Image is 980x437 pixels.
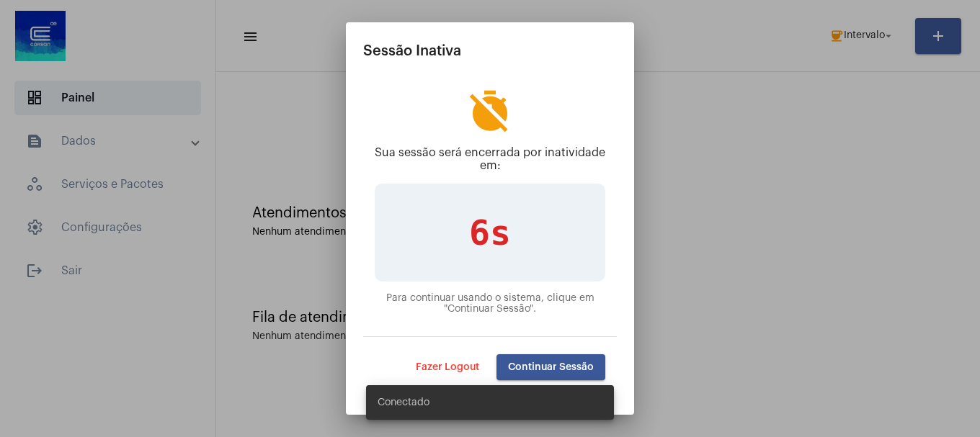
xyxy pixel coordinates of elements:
p: Sua sessão será encerrada por inatividade em: [375,146,605,172]
button: Continuar Sessão [496,354,605,380]
p: Para continuar usando o sistema, clique em "Continuar Sessão". [375,293,605,315]
span: Conectado [378,395,429,410]
mat-icon: timer_off [467,89,513,135]
button: Fazer Logout [404,354,491,380]
span: Fazer Logout [416,362,479,372]
span: Continuar Sessão [508,362,594,372]
h2: Sessão Inativa [363,40,617,63]
span: 6s [469,212,511,253]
